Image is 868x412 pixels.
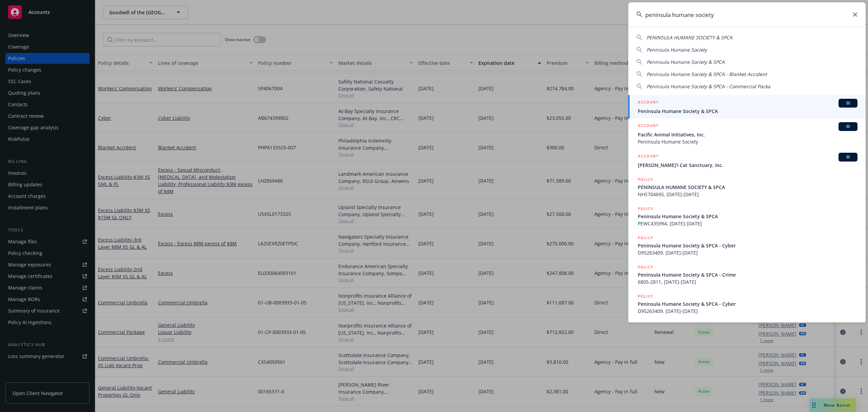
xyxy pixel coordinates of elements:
a: POLICYPeninsula Humane Society & SPCA - CyberD95263409, [DATE]-[DATE] [628,289,866,318]
a: ACCOUNTBIPeninsula Humane Society & SPCA [628,95,866,118]
span: Peninsula Humane Society & SPCA [647,59,725,65]
h5: ACCOUNT [638,99,658,107]
span: Peninsula Humane Society & SPCA [638,213,857,220]
h5: POLICY [638,205,653,212]
span: BI [841,124,855,130]
a: ACCOUNTBI[PERSON_NAME]'i Cat Sanctuary, Inc. [628,149,866,172]
span: Peninsula Humane Society & SPCA - Cyber [638,300,857,307]
a: POLICYPeninsula Humane Society & SPCA - Crime6805-2811, [DATE]-[DATE] [628,260,866,289]
span: Peninsula Humane Society & SPCA - Commercial Packa [647,83,770,90]
h5: POLICY [638,264,653,270]
span: Peninsula Humane Society & SPCA - Blanket Accident [647,71,767,77]
span: Peninsula Humane Society & SPCA - Cyber [638,242,857,249]
span: D95263409, [DATE]-[DATE] [638,307,857,315]
span: PENINSULA HUMANE SOCIETY & SPCA [647,34,732,41]
span: NHS704695, [DATE]-[DATE] [638,191,857,198]
h5: ACCOUNT [638,153,658,161]
span: 6805-2811, [DATE]-[DATE] [638,278,857,285]
input: Search... [628,2,866,27]
h5: POLICY [638,293,653,300]
span: Peninsula Humane Society [647,46,707,53]
span: PENINSULA HUMANE SOCIETY & SPCA [638,184,857,191]
a: ACCOUNTBIPacific Animal Initiatives, Inc.Peninsula Humane Society [628,118,866,149]
a: POLICYPENINSULA HUMANE SOCIETY & SPCANHS704695, [DATE]-[DATE] [628,172,866,202]
span: [PERSON_NAME]'i Cat Sanctuary, Inc. [638,162,857,169]
a: POLICYPeninsula Humane Society & SPCAPEWC435994, [DATE]-[DATE] [628,202,866,231]
span: D95263409, [DATE]-[DATE] [638,249,857,256]
span: Pacific Animal Initiatives, Inc. [638,131,857,138]
span: Peninsula Humane Society [638,138,857,145]
a: POLICYPeninsula Humane Society & SPCA - CyberD95263409, [DATE]-[DATE] [628,231,866,260]
span: BI [841,100,855,106]
span: PEWC435994, [DATE]-[DATE] [638,220,857,227]
h5: ACCOUNT [638,122,658,130]
span: Peninsula Humane Society & SPCA - Crime [638,271,857,278]
span: Peninsula Humane Society & SPCA [638,108,857,115]
span: BI [841,154,855,160]
h5: POLICY [638,176,653,183]
h5: POLICY [638,235,653,241]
